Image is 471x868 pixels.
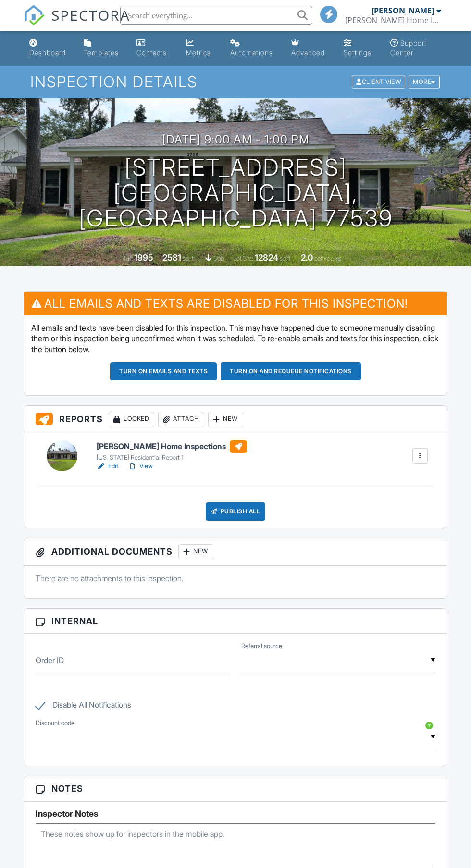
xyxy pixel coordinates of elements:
[287,35,332,62] a: Advanced
[97,454,247,462] div: [US_STATE] Residential Report 1
[344,48,372,57] div: Settings
[97,440,247,462] a: [PERSON_NAME] Home Inspections [US_STATE] Residential Report 1
[36,701,131,713] label: Disable All Notifications
[409,76,440,89] div: More
[31,322,440,355] p: All emails and texts have been disabled for this inspection. This may have happened due to someon...
[36,655,64,666] label: Order ID
[24,776,447,801] h3: Notes
[230,48,273,57] div: Automations
[29,48,66,57] div: Dashboard
[340,35,379,62] a: Settings
[51,5,130,25] span: SPECTORA
[97,462,118,471] a: Edit
[233,255,253,262] span: Lot Size
[241,642,282,651] label: Referral source
[122,255,133,262] span: Built
[24,5,45,26] img: The Best Home Inspection Software - Spectora
[24,609,447,634] h3: Internal
[390,39,427,57] div: Support Center
[36,573,435,583] p: There are no attachments to this inspection.
[97,440,247,453] h6: [PERSON_NAME] Home Inspections
[213,255,224,262] span: slab
[186,48,211,57] div: Metrics
[133,35,174,62] a: Contacts
[226,35,280,62] a: Automations (Basic)
[15,155,456,231] h1: [STREET_ADDRESS] [GEOGRAPHIC_DATA], [GEOGRAPHIC_DATA] 77539
[120,6,312,25] input: Search everything...
[36,809,435,819] h5: Inspector Notes
[208,412,243,427] div: New
[206,502,266,521] div: Publish All
[110,362,217,380] button: Turn on emails and texts
[301,252,313,262] div: 2.0
[291,48,325,57] div: Advanced
[30,73,440,90] h1: Inspection Details
[162,252,181,262] div: 2581
[352,76,405,89] div: Client View
[136,48,167,57] div: Contacts
[162,133,310,146] h3: [DATE] 9:00 am - 1:00 pm
[24,406,447,433] h3: Reports
[80,35,125,62] a: Templates
[345,15,441,25] div: Anderson Home Inspections
[134,252,153,262] div: 1995
[255,252,278,262] div: 12824
[128,462,153,471] a: View
[386,35,446,62] a: Support Center
[24,13,130,33] a: SPECTORA
[351,78,408,85] a: Client View
[372,6,434,15] div: [PERSON_NAME]
[25,35,72,62] a: Dashboard
[24,292,447,315] h3: All emails and texts are disabled for this inspection!
[109,412,154,427] div: Locked
[84,48,119,57] div: Templates
[36,719,74,727] label: Discount code
[24,538,447,566] h3: Additional Documents
[183,255,196,262] span: sq. ft.
[314,255,342,262] span: bathrooms
[158,412,204,427] div: Attach
[280,255,292,262] span: sq.ft.
[178,544,213,559] div: New
[182,35,219,62] a: Metrics
[221,362,361,380] button: Turn on and Requeue Notifications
